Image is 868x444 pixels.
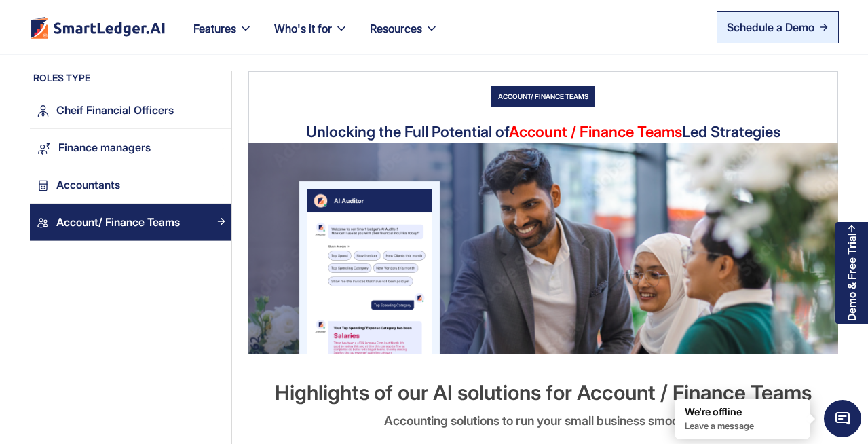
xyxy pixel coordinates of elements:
[217,143,225,151] img: Arrow Right Blue
[509,123,682,141] span: Account / Finance Teams
[727,19,814,35] div: Schedule a Demo
[29,16,166,39] a: home
[56,101,174,119] div: Cheif Financial Officers
[274,19,332,38] div: Who's it for
[685,405,800,419] div: We're offline
[263,19,359,54] div: Who's it for
[824,400,861,437] span: Chat Widget
[685,420,800,432] p: Leave a message
[820,23,828,31] img: Arrow Right Blue
[30,92,231,129] a: Cheif Financial OfficersArrow Right Blue
[491,86,595,107] div: Account/ Finance Teams
[384,410,702,432] div: Accounting solutions to run your small business smoothly.
[370,19,422,38] div: Resources
[217,105,225,113] img: Arrow Right Blue
[30,166,231,204] a: AccountantsArrow Right Blue
[217,217,225,225] img: Arrow Right Blue
[30,71,231,92] div: ROLES TYPE
[56,176,120,194] div: Accountants
[275,382,812,403] div: Highlights of our AI solutions for Account / Finance Teams
[30,129,231,166] a: Finance managersArrow Right Blue
[183,19,263,54] div: Features
[306,121,780,143] div: Unlocking the Full Potential of Led Strategies
[359,19,449,54] div: Resources
[56,213,180,232] div: Account/ Finance Teams
[217,180,225,188] img: Arrow Right Blue
[717,11,839,43] a: Schedule a Demo
[29,16,166,39] img: footer logo
[193,19,236,38] div: Features
[58,138,151,157] div: Finance managers
[846,233,858,321] div: Demo & Free Trial
[30,204,231,241] a: Account/ Finance TeamsArrow Right Blue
